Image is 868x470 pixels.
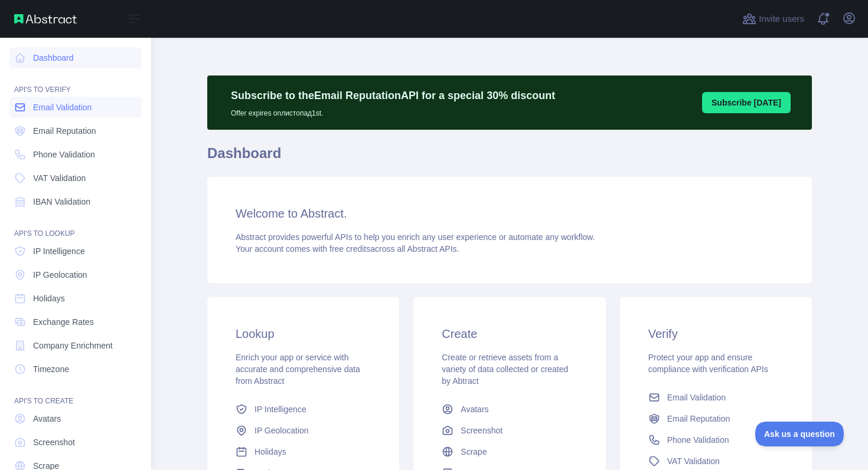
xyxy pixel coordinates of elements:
p: Subscribe to the Email Reputation API for a special 30 % discount [231,87,555,104]
button: Subscribe [DATE] [702,92,791,113]
span: VAT Validation [33,172,86,184]
span: IBAN Validation [33,196,90,208]
span: Screenshot [33,436,75,448]
a: VAT Validation [9,167,142,189]
a: Avatars [437,399,582,420]
p: Offer expires on листопад 1st. [231,104,555,118]
span: Avatars [33,413,61,425]
span: Abstract provides powerful APIs to help you enrich any user experience or automate any workflow. [236,232,595,242]
span: Create or retrieve assets from a variety of data collected or created by Abtract [442,353,568,386]
span: Email Reputation [667,413,730,425]
span: IP Geolocation [33,269,87,281]
a: IP Geolocation [9,264,142,285]
span: IP Intelligence [254,403,306,415]
a: Exchange Rates [9,311,142,333]
h3: Lookup [236,326,371,342]
a: IP Intelligence [231,399,376,420]
span: Holidays [33,292,65,304]
a: Timezone [9,359,142,380]
span: Exchange Rates [33,316,94,328]
span: Your account comes with across all Abstract APIs. [236,244,459,254]
h3: Verify [648,326,784,342]
span: Avatars [461,403,488,415]
a: Screenshot [9,432,142,453]
span: Timezone [33,363,69,375]
span: Phone Validation [33,149,95,160]
a: Scrape [437,441,582,462]
a: Email Reputation [9,120,142,142]
a: Avatars [9,408,142,429]
h3: Create [442,326,577,342]
a: Phone Validation [9,144,142,165]
span: Screenshot [461,425,502,436]
span: Scrape [461,446,487,458]
span: Enrich your app or service with accurate and comprehensive data from Abstract [236,353,360,386]
a: Company Enrichment [9,335,142,356]
span: VAT Validation [667,455,720,467]
span: Protect your app and ensure compliance with verification APIs [648,353,768,374]
span: Email Validation [33,101,92,113]
a: Email Reputation [644,408,788,429]
span: Email Reputation [33,125,96,137]
a: Phone Validation [644,429,788,451]
button: Invite users [740,9,807,28]
a: Email Validation [9,97,142,118]
a: IP Geolocation [231,420,376,441]
img: Abstract API [14,14,77,24]
a: IBAN Validation [9,191,142,212]
a: IP Intelligence [9,241,142,262]
span: free credits [329,244,370,254]
span: Invite users [759,12,804,26]
a: Holidays [9,288,142,309]
span: IP Geolocation [254,425,309,436]
div: API'S TO CREATE [9,382,142,406]
span: Email Validation [667,392,726,403]
div: API'S TO LOOKUP [9,215,142,238]
span: Holidays [254,446,286,458]
a: Email Validation [644,387,788,408]
span: Company Enrichment [33,340,113,351]
a: Screenshot [437,420,582,441]
h1: Dashboard [207,144,812,172]
a: Holidays [231,441,376,462]
iframe: Toggle Customer Support [755,422,844,446]
a: Dashboard [9,47,142,68]
span: Phone Validation [667,434,729,446]
div: API'S TO VERIFY [9,71,142,94]
span: IP Intelligence [33,245,85,257]
h3: Welcome to Abstract. [236,205,784,222]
